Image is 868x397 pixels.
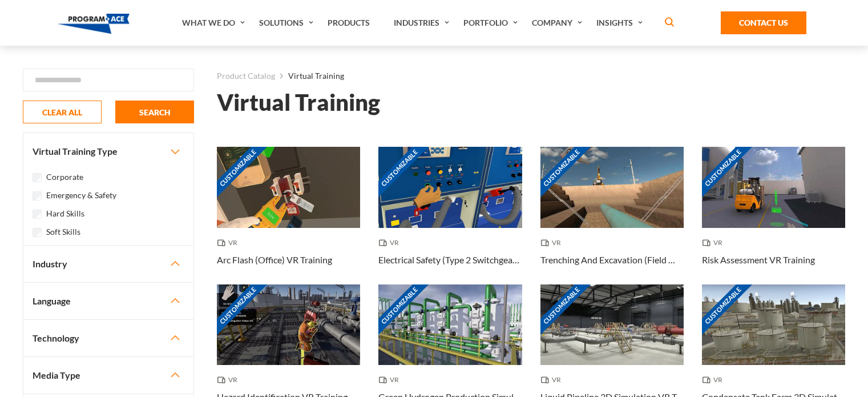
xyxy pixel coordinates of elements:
[702,237,727,248] span: VR
[23,101,102,123] button: CLEAR ALL
[378,253,522,267] h3: Electrical Safety (Type 2 Switchgear) VR Training
[721,11,806,34] a: Contact Us
[275,69,344,83] li: Virtual Training
[33,173,42,182] input: Corporate
[23,283,193,319] button: Language
[540,253,684,267] h3: Trenching And Excavation (Field Work) VR Training
[33,228,42,237] input: Soft Skills
[378,147,522,284] a: Customizable Thumbnail - Electrical Safety (Type 2 Switchgear) VR Training VR Electrical Safety (...
[46,189,116,202] label: Emergency & Safety
[217,147,360,284] a: Customizable Thumbnail - Arc Flash (Office) VR Training VR Arc Flash (Office) VR Training
[217,253,332,267] h3: Arc Flash (Office) VR Training
[217,69,275,83] a: Product Catalog
[23,133,193,170] button: Virtual Training Type
[217,237,242,248] span: VR
[23,246,193,282] button: Industry
[46,171,83,183] label: Corporate
[540,374,566,386] span: VR
[217,374,242,386] span: VR
[378,237,403,248] span: VR
[46,226,80,238] label: Soft Skills
[33,191,42,200] input: Emergency & Safety
[702,147,845,284] a: Customizable Thumbnail - Risk Assessment VR Training VR Risk Assessment VR Training
[217,69,845,83] nav: breadcrumb
[23,320,193,356] button: Technology
[540,147,684,284] a: Customizable Thumbnail - Trenching And Excavation (Field Work) VR Training VR Trenching And Excav...
[58,14,130,34] img: Program-Ace
[33,210,42,219] input: Hard Skills
[540,237,566,248] span: VR
[217,93,380,113] h1: Virtual Training
[23,357,193,394] button: Media Type
[702,374,727,386] span: VR
[378,374,403,386] span: VR
[702,253,815,267] h3: Risk Assessment VR Training
[46,207,84,220] label: Hard Skills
